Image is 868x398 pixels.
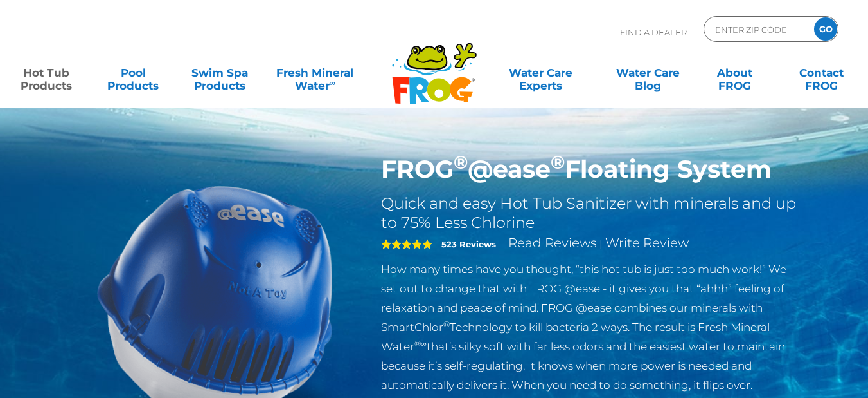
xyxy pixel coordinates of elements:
img: Frog Products Logo [385,26,484,104]
span: | [599,238,603,250]
a: Fresh MineralWater∞ [273,60,357,86]
a: AboutFROG [701,60,768,86]
h2: Quick and easy Hot Tub Sanitizer with minerals and up to 75% Less Chlorine [381,194,801,232]
sup: ® [443,319,450,329]
a: ContactFROG [788,60,855,86]
p: How many times have you thought, “this hot tub is just too much work!” We set out to change that ... [381,260,801,395]
sup: ®∞ [414,339,427,348]
a: PoolProducts [100,60,167,86]
a: Write Review [605,235,689,251]
a: Hot TubProducts [13,60,80,86]
sup: ∞ [330,78,335,88]
a: Water CareBlog [614,60,682,86]
input: GO [814,17,837,41]
p: Find A Dealer [620,16,687,48]
sup: ® [551,151,565,173]
h1: FROG @ease Floating System [381,155,801,184]
sup: ® [454,151,468,173]
span: 5 [381,239,432,249]
a: Read Reviews [508,235,597,251]
a: Water CareExperts [486,60,595,86]
strong: 523 Reviews [441,239,496,249]
a: Swim SpaProducts [186,60,254,86]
